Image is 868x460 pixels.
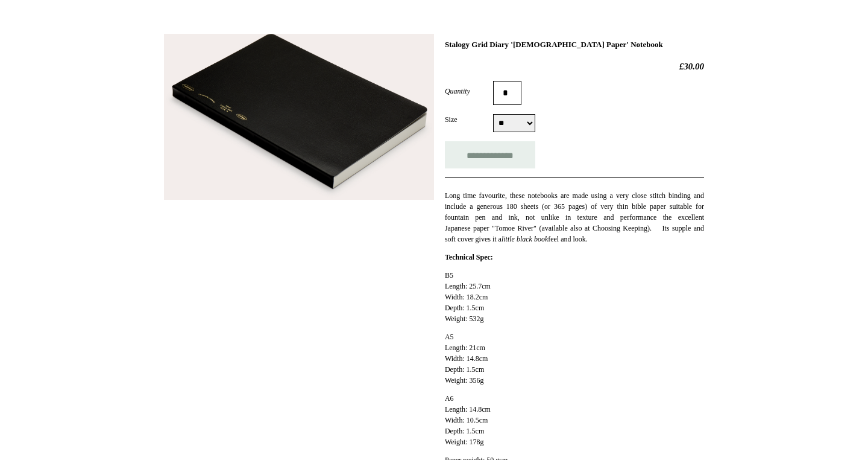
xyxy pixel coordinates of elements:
p: B5 Length: 25.7cm Width: 18.2cm Depth: 1.5cm Weight: 532g [445,270,704,324]
label: Size [445,114,493,125]
em: little black book [502,235,548,243]
p: Long time favourite, these notebooks are made using a very close stitch binding and include a gen... [445,190,704,244]
h1: Stalogy Grid Diary '[DEMOGRAPHIC_DATA] Paper' Notebook [445,40,704,50]
p: A5 Length: 21cm Width: 14.8cm Depth: 1.5cm Weight: 356g [445,331,704,386]
p: A6 Length: 14.8cm Width: 10.5cm Depth: 1.5cm Weight: 178g [445,393,704,447]
strong: Technical Spec: [445,253,493,261]
img: Stalogy Grid Diary 'Bible Paper' Notebook [164,34,434,200]
label: Quantity [445,86,493,97]
h2: £30.00 [445,61,704,72]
